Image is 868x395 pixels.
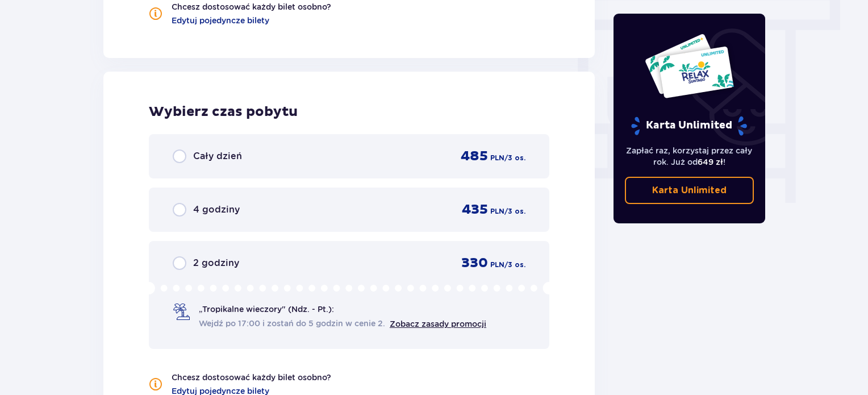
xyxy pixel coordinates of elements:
p: PLN [490,153,504,163]
span: 649 zł [698,157,723,167]
p: 2 godziny [193,257,239,269]
p: 435 [462,201,488,218]
p: PLN [490,206,504,217]
p: Chcesz dostosować każdy bilet osobno? [172,1,331,13]
p: Chcesz dostosować każdy bilet osobno? [172,372,331,383]
p: Cały dzień [193,150,242,163]
p: 4 godziny [193,203,240,216]
p: Wybierz czas pobytu [149,103,549,120]
a: Zobacz zasady promocji [390,319,486,329]
a: Karta Unlimited [625,177,754,204]
p: / 3 os. [504,206,525,217]
p: / 3 os. [504,260,525,270]
p: Karta Unlimited [652,184,727,197]
p: Zapłać raz, korzystaj przez cały rok. Już od ! [625,145,754,168]
p: / 3 os. [504,153,525,163]
p: „Tropikalne wieczory" (Ndz. - Pt.): [199,303,334,315]
p: 330 [461,255,488,272]
p: PLN [490,260,504,270]
span: Wejdź po 17:00 i zostań do 5 godzin w cenie 2. [199,318,385,329]
p: Karta Unlimited [630,116,748,136]
a: Edytuj pojedyncze bilety [172,15,269,26]
p: 485 [461,148,488,165]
